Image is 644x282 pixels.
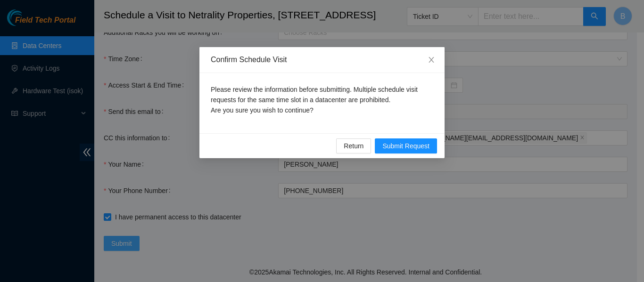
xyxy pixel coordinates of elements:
[344,141,363,151] span: Return
[336,138,371,153] button: Return
[428,56,435,64] span: close
[211,55,433,65] div: Confirm Schedule Visit
[418,47,445,73] button: Close
[375,138,437,153] button: Submit Request
[382,141,429,151] span: Submit Request
[211,84,433,115] p: Please review the information before submitting. Multiple schedule visit requests for the same ti...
